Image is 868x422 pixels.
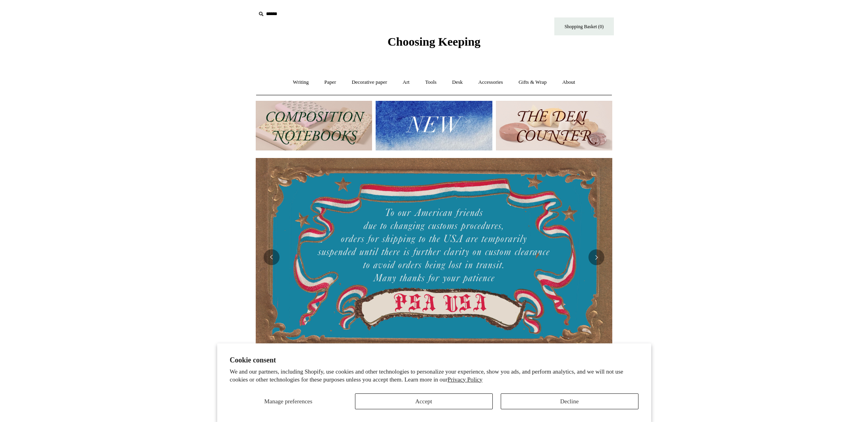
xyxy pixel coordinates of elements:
[230,393,347,409] button: Manage preferences
[317,72,343,93] a: Paper
[376,101,492,150] img: New.jpg__PID:f73bdf93-380a-4a35-bcfe-7823039498e1
[256,158,612,356] img: USA PSA .jpg__PID:33428022-6587-48b7-8b57-d7eefc91f15a
[388,41,480,47] a: Choosing Keeping
[448,376,482,383] a: Privacy Policy
[445,72,470,93] a: Desk
[395,72,417,93] a: Art
[496,101,612,150] img: The Deli Counter
[230,356,638,364] h2: Cookie consent
[286,72,316,93] a: Writing
[264,398,312,405] span: Manage preferences
[345,72,394,93] a: Decorative paper
[554,17,614,35] a: Shopping Basket (0)
[418,72,444,93] a: Tools
[555,72,583,93] a: About
[501,393,638,409] button: Decline
[230,368,638,383] p: We and our partners, including Shopify, use cookies and other technologies to personalize your ex...
[471,72,510,93] a: Accessories
[588,249,604,265] button: Next
[388,35,480,48] span: Choosing Keeping
[264,249,280,265] button: Previous
[355,393,493,409] button: Accept
[511,72,554,93] a: Gifts & Wrap
[256,101,372,150] img: 202302 Composition ledgers.jpg__PID:69722ee6-fa44-49dd-a067-31375e5d54ec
